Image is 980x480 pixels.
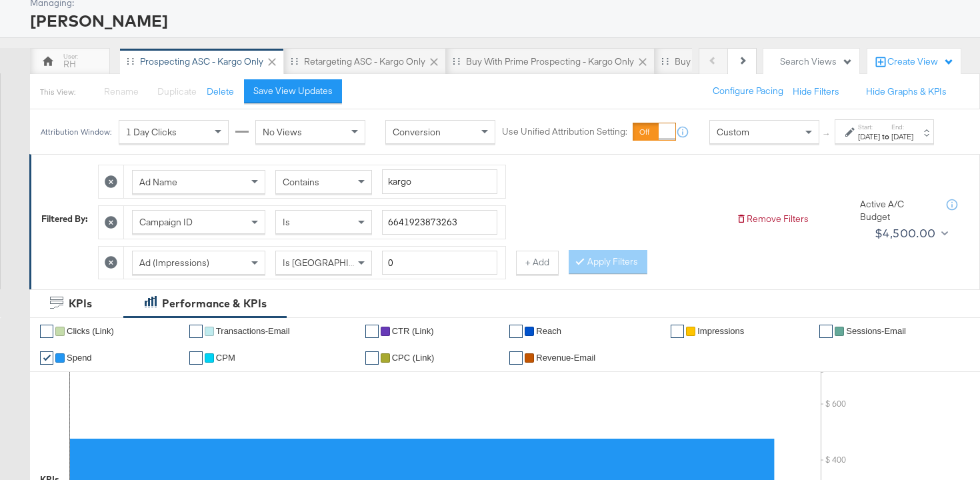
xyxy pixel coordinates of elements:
[466,55,634,68] div: Buy with Prime Prospecting - Kargo only
[793,85,839,98] button: Hide Filters
[127,57,134,65] div: Drag to reorder tab
[875,223,936,243] div: $4,500.00
[866,85,947,98] button: Hide Graphs & KPIs
[697,326,744,336] span: Impressions
[393,126,441,138] span: Conversion
[283,257,385,269] span: Is [GEOGRAPHIC_DATA]
[189,351,203,365] a: ✔
[671,325,684,338] a: ✔
[887,55,954,69] div: Create View
[216,353,235,363] span: CPM
[69,296,92,311] div: KPIs
[536,326,561,336] span: Reach
[365,351,379,365] a: ✔
[157,85,197,97] span: Duplicate
[139,257,209,269] span: Ad (Impressions)
[869,223,951,244] button: $4,500.00
[846,326,906,336] span: Sessions-Email
[516,251,559,275] button: + Add
[860,198,933,223] div: Active A/C Budget
[858,123,880,131] label: Start:
[382,210,497,235] input: Enter a search term
[304,55,425,68] div: Retargeting ASC - Kargo only
[675,55,841,68] div: Buy with Prime Retargeting - Kargo only
[126,126,177,138] span: 1 Day Clicks
[104,85,139,97] span: Rename
[67,353,92,363] span: Spend
[63,58,76,71] div: RH
[382,251,497,275] input: Enter a number
[207,85,234,98] button: Delete
[819,325,833,338] a: ✔
[858,131,880,142] div: [DATE]
[291,57,298,65] div: Drag to reorder tab
[509,351,523,365] a: ✔
[162,296,267,311] div: Performance & KPIs
[283,176,319,188] span: Contains
[40,325,53,338] a: ✔
[263,126,302,138] span: No Views
[139,176,177,188] span: Ad Name
[382,169,497,194] input: Enter a search term
[40,127,112,137] div: Attribution Window:
[40,87,75,97] div: This View:
[392,326,434,336] span: CTR (Link)
[780,55,853,68] div: Search Views
[40,351,53,365] a: ✔
[821,132,833,137] span: ↑
[891,123,913,131] label: End:
[502,126,627,139] label: Use Unified Attribution Setting:
[365,325,379,338] a: ✔
[536,353,595,363] span: Revenue-Email
[216,326,290,336] span: Transactions-Email
[140,55,263,68] div: Prospecting ASC - Kargo only
[703,79,793,103] button: Configure Pacing
[509,325,523,338] a: ✔
[661,57,669,65] div: Drag to reorder tab
[253,85,333,97] div: Save View Updates
[244,79,342,103] button: Save View Updates
[283,216,290,228] span: Is
[139,216,193,228] span: Campaign ID
[453,57,460,65] div: Drag to reorder tab
[736,213,809,225] button: Remove Filters
[891,131,913,142] div: [DATE]
[392,353,435,363] span: CPC (Link)
[880,131,891,141] strong: to
[41,213,88,225] div: Filtered By:
[30,9,963,32] div: [PERSON_NAME]
[717,126,749,138] span: Custom
[189,325,203,338] a: ✔
[67,326,114,336] span: Clicks (Link)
